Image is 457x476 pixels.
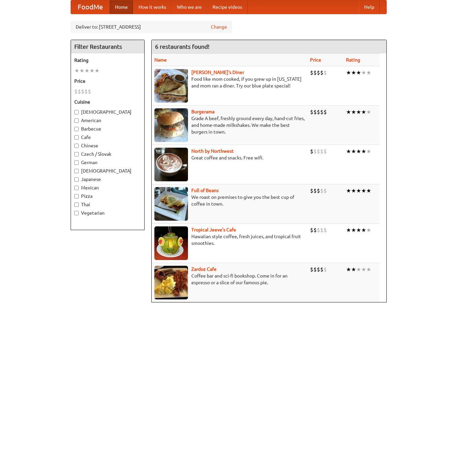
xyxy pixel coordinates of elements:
[351,108,356,116] li: ★
[346,148,351,155] li: ★
[74,169,79,173] input: [DEMOGRAPHIC_DATA]
[320,266,323,273] li: $
[74,160,79,165] input: German
[154,226,188,260] img: jeeves.jpg
[154,187,188,221] img: beans.jpg
[84,67,89,74] li: ★
[346,108,351,116] li: ★
[74,144,79,148] input: Chinese
[74,168,141,174] label: [DEMOGRAPHIC_DATA]
[351,187,356,194] li: ★
[154,154,305,161] p: Great coffee and snacks. Free wifi.
[191,109,215,114] b: Burgerama
[191,266,217,272] a: Zardoz Cafe
[154,69,188,103] img: sallys.jpg
[74,210,141,216] label: Vegetarian
[323,187,327,194] li: $
[74,109,141,115] label: [DEMOGRAPHIC_DATA]
[154,148,188,181] img: north.jpg
[78,88,81,95] li: $
[74,186,79,190] input: Mexican
[154,194,305,207] p: We roast on premises to give you the best cup of coffee in town.
[351,148,356,155] li: ★
[74,88,78,95] li: $
[191,70,244,75] a: [PERSON_NAME]'s Diner
[323,266,327,273] li: $
[310,226,313,234] li: $
[74,184,141,191] label: Mexican
[320,108,323,116] li: $
[356,187,361,194] li: ★
[74,67,79,74] li: ★
[313,69,317,76] li: $
[89,67,94,74] li: ★
[317,108,320,116] li: $
[356,108,361,116] li: ★
[317,69,320,76] li: $
[74,211,79,215] input: Vegetarian
[310,69,313,76] li: $
[74,177,79,182] input: Japanese
[74,194,79,198] input: Pizza
[94,67,100,74] li: ★
[74,134,141,141] label: Cafe
[74,78,141,84] h5: Price
[74,118,79,123] input: American
[351,266,356,273] li: ★
[154,233,305,247] p: Hawaiian style coffee, fresh juices, and tropical fruit smoothies.
[79,67,84,74] li: ★
[74,159,141,166] label: German
[361,148,366,155] li: ★
[361,226,366,234] li: ★
[191,148,234,154] a: North by Northwest
[323,226,327,234] li: $
[317,266,320,273] li: $
[317,187,320,194] li: $
[191,188,219,193] a: Full of Beans
[359,0,380,14] a: Help
[317,148,320,155] li: $
[366,148,371,155] li: ★
[71,40,144,53] h4: Filter Restaurants
[154,115,305,135] p: Grade A beef, freshly ground every day, hand-cut fries, and home-made milkshakes. We make the bes...
[313,226,317,234] li: $
[74,127,79,131] input: Barbecue
[366,187,371,194] li: ★
[366,266,371,273] li: ★
[346,57,360,63] a: Rating
[133,0,172,14] a: How it works
[154,76,305,89] p: Food like mom cooked, if you grew up in [US_STATE] and mom ran a diner. Try our blue plate special!
[154,266,188,299] img: zardoz.jpg
[323,69,327,76] li: $
[74,151,141,157] label: Czech / Slovak
[74,110,79,114] input: [DEMOGRAPHIC_DATA]
[346,187,351,194] li: ★
[74,152,79,156] input: Czech / Slovak
[81,88,84,95] li: $
[366,108,371,116] li: ★
[74,135,79,140] input: Cafe
[88,88,91,95] li: $
[313,187,317,194] li: $
[317,226,320,234] li: $
[361,266,366,273] li: ★
[351,226,356,234] li: ★
[74,125,141,132] label: Barbecue
[74,176,141,183] label: Japanese
[154,108,188,142] img: burgerama.jpg
[361,69,366,76] li: ★
[313,108,317,116] li: $
[313,148,317,155] li: $
[356,69,361,76] li: ★
[313,266,317,273] li: $
[74,57,141,64] h5: Rating
[356,148,361,155] li: ★
[366,226,371,234] li: ★
[356,226,361,234] li: ★
[346,266,351,273] li: ★
[74,99,141,105] h5: Cuisine
[191,227,236,232] a: Tropical Jeeve's Cafe
[320,226,323,234] li: $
